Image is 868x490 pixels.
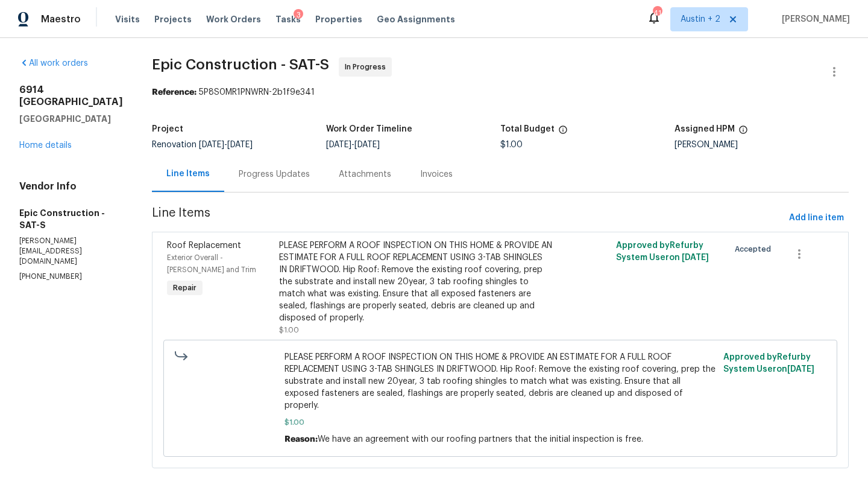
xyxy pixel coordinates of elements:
b: Reference: [152,88,197,97]
span: [PERSON_NAME] [777,13,850,25]
div: 3 [294,9,303,21]
h5: Total Budget [500,125,555,133]
span: Exterior Overall - [PERSON_NAME] and Trim [167,254,256,273]
span: Properties [315,13,362,25]
span: Austin + 2 [681,13,720,25]
span: [DATE] [199,141,224,149]
span: [DATE] [682,253,709,262]
div: Attachments [339,168,391,180]
span: The total cost of line items that have been proposed by Opendoor. This sum includes line items th... [558,125,568,141]
button: Add line item [784,207,849,229]
div: PLEASE PERFORM A ROOF INSPECTION ON THIS HOME & PROVIDE AN ESTIMATE FOR A FULL ROOF REPLACEMENT U... [279,240,553,324]
span: The hpm assigned to this work order. [738,125,748,141]
span: - [326,141,380,149]
h2: 6914 [GEOGRAPHIC_DATA] [19,84,123,108]
span: Tasks [275,15,301,24]
span: PLEASE PERFORM A ROOF INSPECTION ON THIS HOME & PROVIDE AN ESTIMATE FOR A FULL ROOF REPLACEMENT U... [285,351,716,412]
h4: Vendor Info [19,180,123,192]
h5: Project [152,125,183,133]
h5: Work Order Timeline [326,125,412,133]
a: All work orders [19,59,88,68]
div: 41 [653,7,661,19]
div: 5P8S0MR1PNWRN-2b1f9e341 [152,86,849,98]
span: In Progress [345,61,391,73]
span: - [199,141,253,149]
span: Repair [168,282,201,294]
span: $1.00 [279,326,299,334]
span: [DATE] [787,365,814,374]
span: $1.00 [500,141,523,149]
h5: [GEOGRAPHIC_DATA] [19,113,123,125]
a: Home details [19,141,72,150]
span: Visits [115,13,140,25]
h5: Assigned HPM [675,125,735,133]
span: Line Items [152,207,784,229]
span: [DATE] [354,141,380,149]
span: Renovation [152,141,253,149]
span: [DATE] [227,141,253,149]
span: Approved by Refurby System User on [723,353,814,374]
span: Roof Replacement [167,241,241,250]
span: $1.00 [285,416,716,428]
span: Approved by Refurby System User on [616,241,709,262]
span: We have an agreement with our roofing partners that the initial inspection is free. [318,435,643,444]
span: Work Orders [206,13,261,25]
div: [PERSON_NAME] [675,141,849,149]
span: Epic Construction - SAT-S [152,57,329,72]
span: Accepted [735,243,776,255]
span: [DATE] [326,141,351,149]
p: [PHONE_NUMBER] [19,272,123,282]
div: Line Items [166,168,210,180]
span: Reason: [285,435,318,444]
span: Geo Assignments [377,13,455,25]
span: Maestro [41,13,81,25]
span: Projects [154,13,192,25]
h5: Epic Construction - SAT-S [19,207,123,231]
div: Invoices [420,168,453,180]
span: Add line item [789,211,844,226]
p: [PERSON_NAME][EMAIL_ADDRESS][DOMAIN_NAME] [19,236,123,267]
div: Progress Updates [239,168,310,180]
